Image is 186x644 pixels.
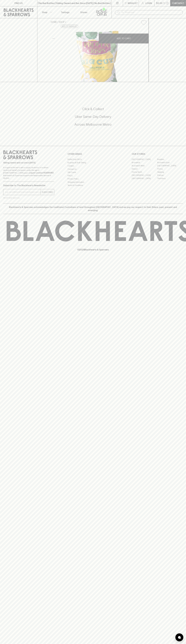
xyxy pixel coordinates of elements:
a: [GEOGRAPHIC_DATA] [157,164,183,167]
a: Thornbury [157,177,183,180]
p: Blackhearts & Sparrows acknowledges the traditional Custodians of land throughout [GEOGRAPHIC_DAT... [5,206,181,212]
a: SHOP [59,21,65,23]
a: Fitzroy [157,167,183,170]
a: Shipping Information [68,180,119,184]
a: Business & Bulk Gifting [68,161,119,164]
a: Terms & Conditions [68,184,119,187]
h5: Across Melbourne Metro [3,122,183,127]
p: Checkout [172,2,184,5]
a: Careers [68,164,119,167]
a: [GEOGRAPHIC_DATA] [132,174,157,177]
p: Shop [42,11,47,14]
button: Add to wishlist [140,19,147,26]
p: It is against the law to sell or supply alcohol to, or to obtain alcohol on behalf of a person un... [3,166,54,179]
h5: Uber Same-Day Delivery [3,114,183,119]
button: Shop [37,6,56,18]
p: Tastings [61,11,69,14]
img: bubble-icon [178,636,181,639]
p: Wishlist [128,2,138,5]
button: SUBSCRIBE [41,189,54,195]
p: We will never spam you [3,197,54,199]
a: Bottle Drop FAQ's [68,158,119,161]
a: Brunswick West [132,164,157,167]
a: Elwood [132,167,157,170]
a: Geelong [157,170,183,174]
img: 34130.png [49,27,149,82]
a: HOME [51,21,57,23]
a: Privacy Policy [68,177,119,180]
a: Contact Us [68,167,119,171]
div: Call to action block [3,96,183,141]
button: ADD TO CART [99,34,149,43]
p: Subscribe to The Blackhearts Newsletter [3,184,54,187]
a: [GEOGRAPHIC_DATA] [132,177,157,180]
p: OUR STORES [132,152,183,156]
a: Brunswick [132,161,157,164]
a: Braddon [157,158,183,161]
p: Stores [80,11,87,14]
a: Brunswick East [157,161,183,164]
p: Login [145,2,152,5]
p: OTHER AREAS [68,152,119,156]
p: FIND US [14,2,23,5]
a: Gift Cards [68,171,119,174]
button: Add to wishlist [61,25,78,28]
a: Fitzroy North [132,170,157,174]
a: Stores [74,6,93,18]
a: FAQ's [68,174,119,177]
p: 0 [167,2,168,4]
p: $0.00 [156,2,162,5]
h5: Click & Collect [3,107,183,111]
strong: Liquor License #32064953 [29,172,54,174]
p: ADD TO CART [117,37,131,40]
a: [GEOGRAPHIC_DATA] [132,158,157,161]
input: Try "Pinot noir" [121,10,181,15]
a: Prahran [157,174,183,177]
p: SUBSCRIBE [42,191,53,194]
input: e.g. jane@blackheartsandsparrows.com.au [5,190,41,194]
p: Sibling owned and run since [DATE] [3,161,54,164]
a: Tastings [56,6,74,18]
